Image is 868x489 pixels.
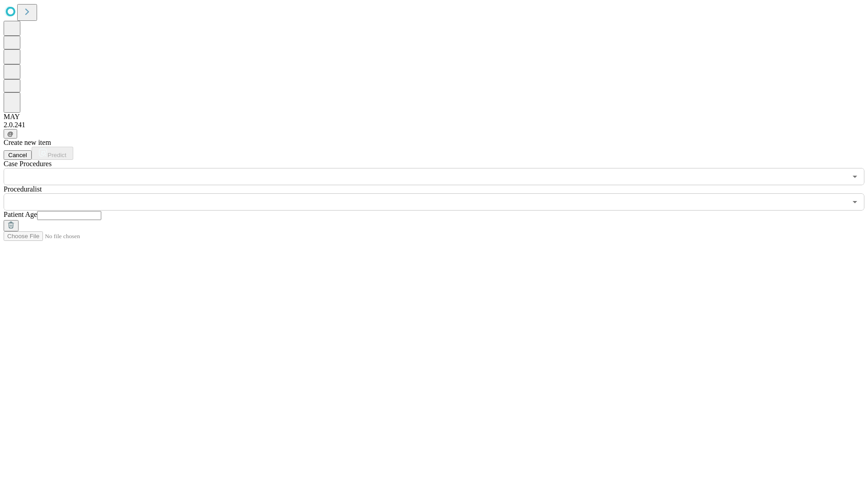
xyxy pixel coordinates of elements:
[4,129,17,139] button: @
[4,160,52,168] span: Scheduled Procedure
[4,113,864,121] div: MAY
[32,147,73,160] button: Predict
[4,121,864,129] div: 2.0.241
[8,152,27,158] span: Cancel
[4,139,51,146] span: Create new item
[7,130,14,137] span: @
[4,150,32,160] button: Cancel
[47,152,66,158] span: Predict
[849,196,861,208] button: Open
[4,211,37,218] span: Patient Age
[4,185,42,193] span: Proceduralist
[849,170,861,183] button: Open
